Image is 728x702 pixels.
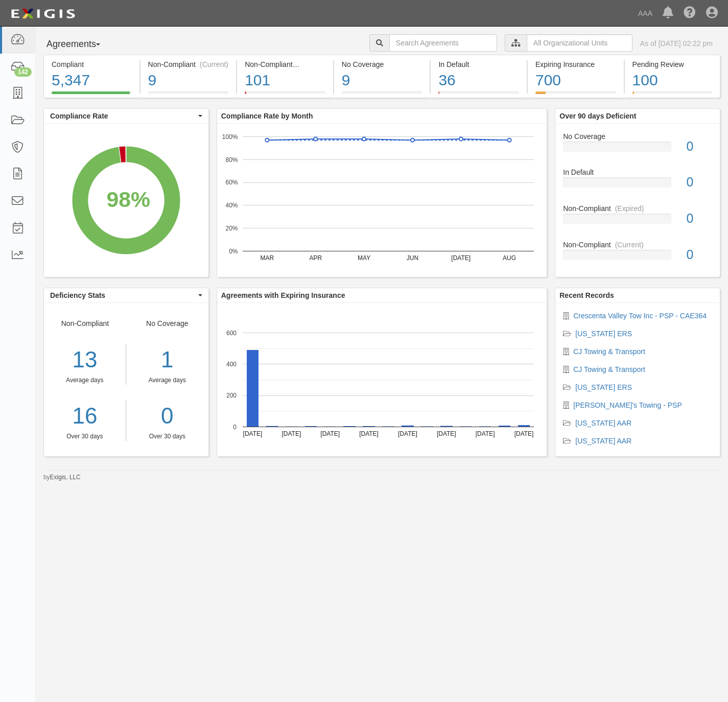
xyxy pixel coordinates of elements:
a: In Default0 [563,167,712,203]
b: Recent Records [559,291,614,299]
text: MAY [358,254,370,262]
b: Compliance Rate by Month [221,112,313,120]
a: Non-Compliant(Current)9 [140,91,237,100]
button: Compliance Rate [44,109,208,123]
a: [US_STATE] ERS [575,383,632,391]
a: No Coverage0 [563,131,712,168]
i: Help Center - Complianz [684,7,696,19]
div: No Coverage [126,318,208,441]
div: Non-Compliant [555,203,720,214]
text: 20% [225,225,238,232]
div: 1 [134,344,201,376]
div: Non-Compliant (Current) [148,59,229,69]
a: Expiring Insurance700 [528,91,624,100]
text: JUN [406,254,418,262]
a: 0 [134,400,201,432]
div: (Current) [615,240,644,250]
div: As of [DATE] 02:22 pm [640,38,713,49]
text: AUG [503,254,516,262]
text: [DATE] [281,430,301,437]
a: [US_STATE] AAR [575,419,631,427]
div: 9 [342,69,422,91]
div: Compliant [52,59,132,69]
span: Deficiency Stats [50,290,196,300]
text: [DATE] [514,430,533,437]
a: 16 [44,400,126,432]
a: CJ Towing & Transport [573,347,645,356]
text: 0% [229,247,238,254]
text: [DATE] [437,430,456,437]
text: 60% [225,179,238,186]
input: Search Agreements [389,34,497,52]
div: Over 30 days [134,432,201,441]
text: 0 [233,423,237,430]
text: [DATE] [451,254,471,262]
a: Pending Review100 [625,91,721,100]
div: (Expired) [615,203,644,214]
a: In Default36 [431,91,527,100]
input: All Organizational Units [527,34,632,52]
a: [PERSON_NAME]'s Towing - PSP [573,401,682,409]
text: 100% [222,133,238,140]
a: Crescenta Valley Tow Inc - PSP - CAE364 [573,312,707,320]
div: Average days [134,376,201,385]
div: Over 30 days [44,432,126,441]
div: Non-Compliant (Expired) [245,59,325,69]
div: 101 [245,69,325,91]
div: A chart. [217,303,547,456]
b: Over 90 days Deficient [559,112,636,120]
div: 36 [438,69,519,91]
div: Non-Compliant [555,240,720,250]
text: [DATE] [320,430,340,437]
div: Average days [44,376,126,385]
text: 80% [225,156,238,163]
div: In Default [438,59,519,69]
a: Exigis, LLC [50,474,81,481]
svg: A chart. [217,124,547,277]
text: APR [309,254,322,262]
div: 0 [679,246,720,264]
text: [DATE] [398,430,417,437]
div: 98% [107,184,151,215]
text: 400 [226,361,237,368]
div: 700 [535,69,616,91]
small: by [43,473,81,482]
a: Compliant5,347 [43,91,139,100]
a: Non-Compliant(Expired)101 [237,91,333,100]
text: [DATE] [359,430,379,437]
div: Pending Review [632,59,713,69]
b: Agreements with Expiring Insurance [221,291,345,299]
text: 200 [226,392,237,399]
a: Non-Compliant(Current)0 [563,240,712,268]
svg: A chart. [44,124,208,277]
img: logo-5460c22ac91f19d4615b14bd174203de0afe785f0fc80cf4dbbc73dc1793850b.png [8,5,78,23]
div: 0 [679,173,720,192]
a: [US_STATE] AAR [575,437,631,445]
button: Agreements [43,34,120,55]
div: 100 [632,69,713,91]
a: AAA [633,3,657,24]
div: No Coverage [342,59,422,69]
a: No Coverage9 [334,91,430,100]
div: 0 [679,137,720,156]
text: 40% [225,202,238,209]
div: In Default [555,167,720,177]
a: CJ Towing & Transport [573,365,645,373]
div: Non-Compliant [44,318,126,441]
text: MAR [260,254,274,262]
div: 142 [14,67,32,77]
text: 600 [226,329,237,336]
div: 9 [148,69,229,91]
div: 5,347 [52,69,132,91]
div: No Coverage [555,131,720,142]
div: (Expired) [297,59,326,69]
div: 13 [44,344,126,376]
a: Non-Compliant(Expired)0 [563,203,712,240]
a: [US_STATE] ERS [575,330,632,338]
div: 0 [679,209,720,228]
button: Deficiency Stats [44,288,208,302]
